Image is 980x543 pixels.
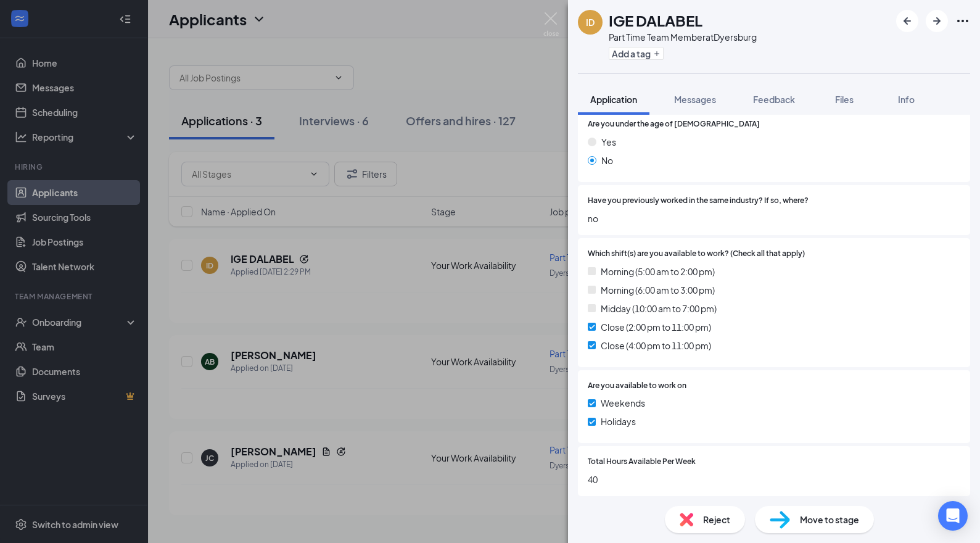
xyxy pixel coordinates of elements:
span: Close (2:00 pm to 11:00 pm) [601,320,711,334]
button: ArrowRight [926,10,948,32]
span: Total Hours Available Per Week [588,456,696,468]
span: Close (4:00 pm to 11:00 pm) [601,339,711,352]
span: Yes [601,135,616,149]
button: ArrowLeftNew [896,10,918,32]
h1: IGE DALABEL [609,10,702,31]
span: Info [898,94,915,105]
span: Morning (5:00 am to 2:00 pm) [601,265,715,278]
span: Reject [703,513,730,526]
span: no [588,212,960,225]
span: 40 [588,473,960,486]
span: Move to stage [800,513,859,526]
button: PlusAdd a tag [609,47,664,60]
div: Part Time Team Member at Dyersburg [609,31,757,43]
svg: Ellipses [955,14,970,28]
span: No [601,154,613,167]
div: ID [586,16,595,28]
span: Application [590,94,637,105]
span: Holidays [601,415,636,428]
svg: ArrowLeftNew [900,14,915,28]
span: Which shift(s) are you available to work? (Check all that apply) [588,248,805,260]
span: Messages [674,94,716,105]
span: Files [835,94,854,105]
svg: ArrowRight [929,14,944,28]
span: Are you available to work on [588,380,686,392]
span: Have you previously worked in the same industry? If so, where? [588,195,809,207]
div: Open Intercom Messenger [938,501,968,531]
span: Weekends [601,396,645,410]
span: Feedback [753,94,795,105]
span: Morning (6:00 am to 3:00 pm) [601,283,715,297]
span: Are you under the age of [DEMOGRAPHIC_DATA] [588,118,760,130]
svg: Plus [653,50,661,57]
span: Midday (10:00 am to 7:00 pm) [601,302,717,315]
